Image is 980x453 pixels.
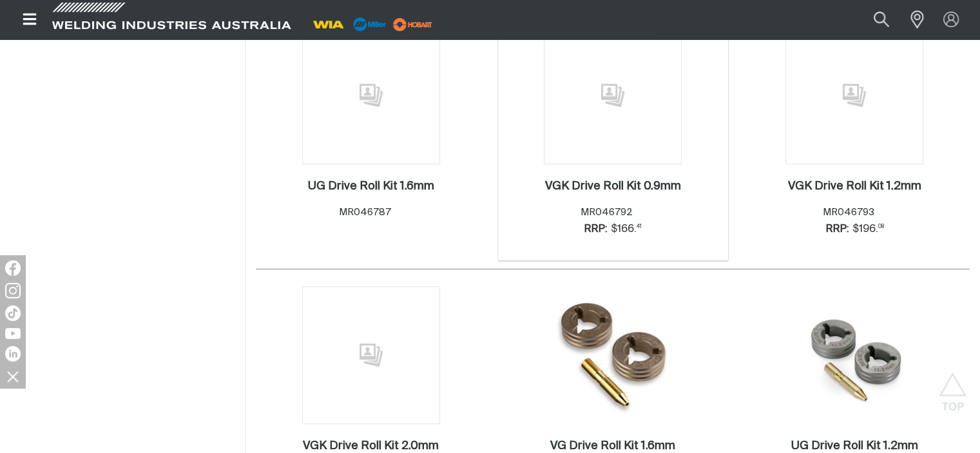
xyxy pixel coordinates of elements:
[5,283,21,298] img: Instagram
[5,260,21,276] img: Facebook
[389,15,436,34] img: miller
[584,224,611,235] span: RRP:
[581,207,633,217] span: MR046792
[785,26,923,164] img: No image for this product
[545,180,681,192] h2: VGK Drive Roll Kit 0.9mm
[843,5,903,34] input: Product name or item number...
[302,26,440,164] img: No image for this product
[308,180,434,192] h2: UG Drive Roll Kit 1.6mm
[584,222,642,237] div: RRP:
[303,440,439,452] h2: VGK Drive Roll Kit 2.0mm
[5,346,21,361] img: LinkedIn
[788,179,921,194] a: VGK Drive Roll Kit 1.2mm
[550,440,675,452] h2: VG Drive Roll Kit 1.6mm
[825,222,883,237] div: RRP:
[544,26,682,164] img: No image for this product
[938,372,967,401] button: Scroll to top
[852,224,883,235] span: $196.
[823,207,874,217] span: MR046793
[788,180,921,192] h2: VGK Drive Roll Kit 1.2mm
[802,286,907,424] img: UG Drive Roll Kit 1.2mm
[825,224,852,235] span: RRP:
[548,286,678,424] img: VG Drive Roll Kit 1.6mm
[878,224,883,229] sup: 08
[339,207,391,217] span: MR046787
[302,286,440,424] img: No image for this product
[389,19,436,29] a: miller
[5,328,21,339] img: YouTube
[791,440,918,452] h2: UG Drive Roll Kit 1.2mm
[637,224,642,229] sup: 41
[2,365,24,387] img: hide socials
[860,5,903,34] button: Search products
[5,305,21,321] img: TikTok
[308,179,434,194] a: UG Drive Roll Kit 1.6mm
[545,179,681,194] a: VGK Drive Roll Kit 0.9mm
[611,224,642,235] span: $166.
